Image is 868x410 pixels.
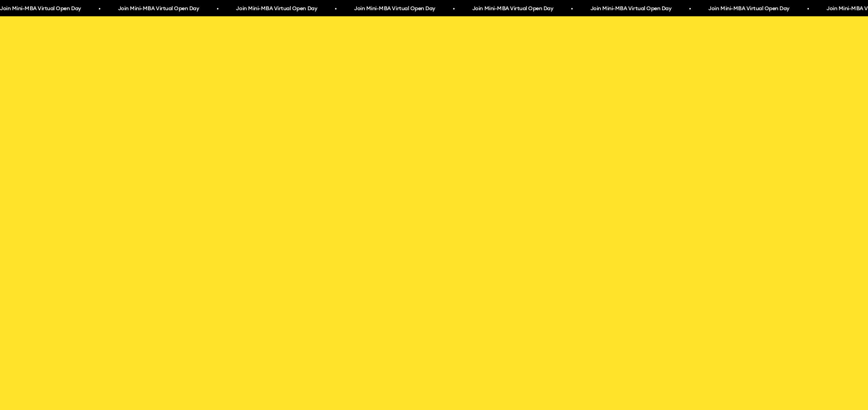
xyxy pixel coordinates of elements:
[334,3,336,15] span: •
[571,3,572,15] span: •
[807,3,808,15] span: •
[689,3,690,15] span: •
[452,3,454,15] span: •
[216,3,218,15] span: •
[98,3,100,15] span: •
